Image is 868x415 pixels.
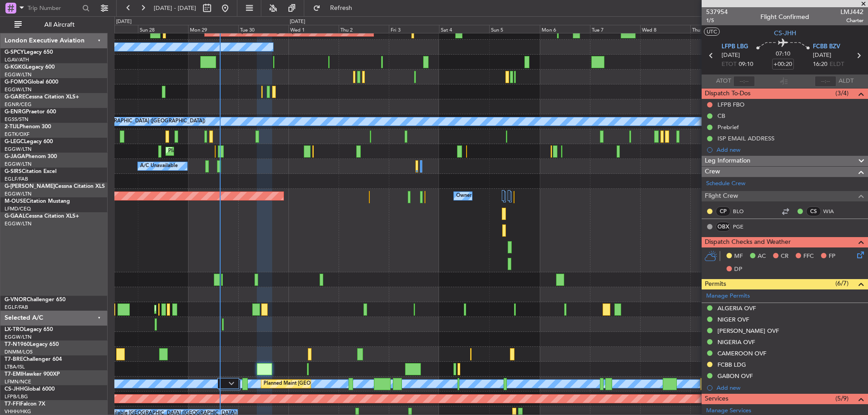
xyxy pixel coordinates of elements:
a: T7-FFIFalcon 7X [5,401,45,407]
a: G-SPCYLegacy 650 [5,50,53,55]
div: Wed 1 [288,25,339,33]
a: Schedule Crew [706,179,745,188]
span: 16:20 [813,60,827,69]
button: Refresh [309,1,363,15]
div: Wed 8 [640,25,690,33]
a: EGGW/LTN [5,161,32,168]
span: G-GAAL [5,214,25,219]
span: G-SIRS [5,169,22,174]
span: Flight Crew [705,191,738,201]
span: T7-EMI [5,372,22,377]
a: DNMM/LOS [5,349,33,355]
a: PGE [733,223,753,231]
span: [DATE] [722,51,740,60]
a: G-FOMOGlobal 6000 [5,79,58,85]
a: LX-TROLegacy 650 [5,327,53,332]
span: Dispatch To-Dos [705,89,750,99]
span: G-VNOR [5,297,27,303]
span: 1/5 [706,17,728,24]
a: G-KGKGLegacy 600 [5,65,55,70]
a: LFMD/CEQ [5,205,31,212]
div: NIGERIA OVF [717,338,755,346]
a: G-JAGAPhenom 300 [5,154,57,159]
a: EGLF/FAB [5,176,28,182]
div: LFPB FBO [717,101,745,108]
input: Trip Number [28,1,80,15]
div: OBX [716,222,731,232]
a: T7-N1960Legacy 650 [5,342,59,347]
a: G-LEGCLegacy 600 [5,139,53,145]
span: 2-TIJL [5,124,19,130]
a: G-[PERSON_NAME]Cessna Citation XLS [5,184,105,189]
span: 537954 [706,7,728,17]
span: Services [705,394,728,404]
div: Planned Maint [GEOGRAPHIC_DATA] ([GEOGRAPHIC_DATA]) [168,145,311,158]
div: ALGERIA OVF [717,304,756,312]
div: Mon 6 [540,25,590,33]
span: M-OUSE [5,199,26,204]
span: FP [829,252,835,261]
span: G-FOMO [5,79,28,85]
span: LFPB LBG [722,42,748,51]
span: CR [781,252,788,261]
span: (3/4) [835,89,849,98]
a: EGNR/CEG [5,101,32,108]
span: G-KGKG [5,65,26,70]
span: Charter [840,17,863,24]
span: CS-JHH [5,387,24,392]
div: CB [717,112,725,120]
span: T7-N1960 [5,342,30,347]
div: CS [806,206,821,216]
img: arrow-gray.svg [229,382,234,385]
span: G-GARE [5,94,25,100]
span: G-JAGA [5,154,25,159]
a: T7-BREChallenger 604 [5,357,62,362]
div: Sat 4 [439,25,489,33]
div: Planned Maint [GEOGRAPHIC_DATA] ([GEOGRAPHIC_DATA]) [264,377,406,391]
span: 07:10 [776,50,790,59]
div: Thu 9 [690,25,741,33]
a: T7-EMIHawker 900XP [5,372,60,377]
a: EGSS/STN [5,116,28,123]
a: 2-TIJLPhenom 300 [5,124,51,130]
div: Tue 7 [590,25,640,33]
div: Sun 28 [138,25,188,33]
div: NIGER OVF [717,316,749,323]
a: Manage Permits [706,292,750,301]
span: FCBB BZV [813,42,840,51]
div: A/C Unavailable [GEOGRAPHIC_DATA] ([GEOGRAPHIC_DATA]) [58,115,205,128]
div: Prebrief [717,123,739,131]
span: DP [734,265,742,274]
a: VHHH/HKG [5,408,31,415]
a: G-ENRGPraetor 600 [5,109,56,115]
a: EGGW/LTN [5,86,32,93]
a: EGGW/LTN [5,191,32,197]
a: G-GARECessna Citation XLS+ [5,94,79,100]
a: EGLF/FAB [5,304,28,311]
span: Crew [705,167,720,177]
div: CAMEROON OVF [717,350,766,357]
span: Refresh [322,5,360,11]
a: M-OUSECitation Mustang [5,199,70,204]
span: All Aircraft [24,22,95,28]
a: EGGW/LTN [5,220,32,227]
div: Thu 2 [339,25,389,33]
div: [DATE] [116,18,132,26]
span: (6/7) [835,279,849,288]
div: FCBB LDG [717,361,746,368]
span: 09:10 [739,60,753,69]
div: Fri 3 [389,25,439,33]
a: G-GAALCessna Citation XLS+ [5,214,79,219]
a: CS-JHHGlobal 6000 [5,387,55,392]
span: T7-FFI [5,401,20,407]
span: LX-TRO [5,327,24,332]
a: LTBA/ISL [5,364,25,370]
div: Add new [717,146,863,154]
div: A/C Unavailable [140,159,178,173]
span: ELDT [830,60,844,69]
div: Flight Confirmed [760,12,809,22]
a: EGTK/OXF [5,131,29,138]
span: G-[PERSON_NAME] [5,184,55,189]
div: Add new [717,384,863,392]
span: Permits [705,279,726,289]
